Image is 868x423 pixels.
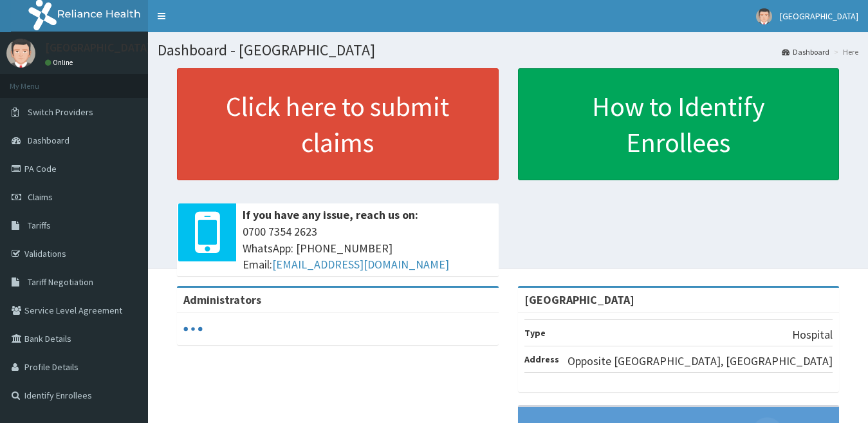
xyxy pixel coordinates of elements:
a: Online [45,58,76,67]
strong: [GEOGRAPHIC_DATA] [524,292,634,307]
b: Administrators [183,292,261,307]
h1: Dashboard - [GEOGRAPHIC_DATA] [158,42,858,59]
img: User Image [756,8,772,24]
b: Type [524,327,546,339]
img: User Image [6,39,35,68]
li: Here [831,46,858,57]
a: How to Identify Enrollees [518,68,840,180]
span: [GEOGRAPHIC_DATA] [780,10,858,22]
span: Tariffs [28,220,51,231]
span: Dashboard [28,135,69,146]
p: Hospital [792,326,833,343]
a: Click here to submit claims [177,68,499,180]
p: [GEOGRAPHIC_DATA] [45,42,151,53]
span: Tariff Negotiation [28,276,93,288]
span: Claims [28,191,53,203]
a: Dashboard [782,46,829,57]
svg: audio-loading [183,319,203,339]
span: 0700 7354 2623 WhatsApp: [PHONE_NUMBER] Email: [243,223,492,273]
span: Switch Providers [28,106,93,118]
a: [EMAIL_ADDRESS][DOMAIN_NAME] [272,257,449,272]
b: If you have any issue, reach us on: [243,207,418,222]
b: Address [524,353,559,365]
p: Opposite [GEOGRAPHIC_DATA], [GEOGRAPHIC_DATA] [568,353,833,370]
